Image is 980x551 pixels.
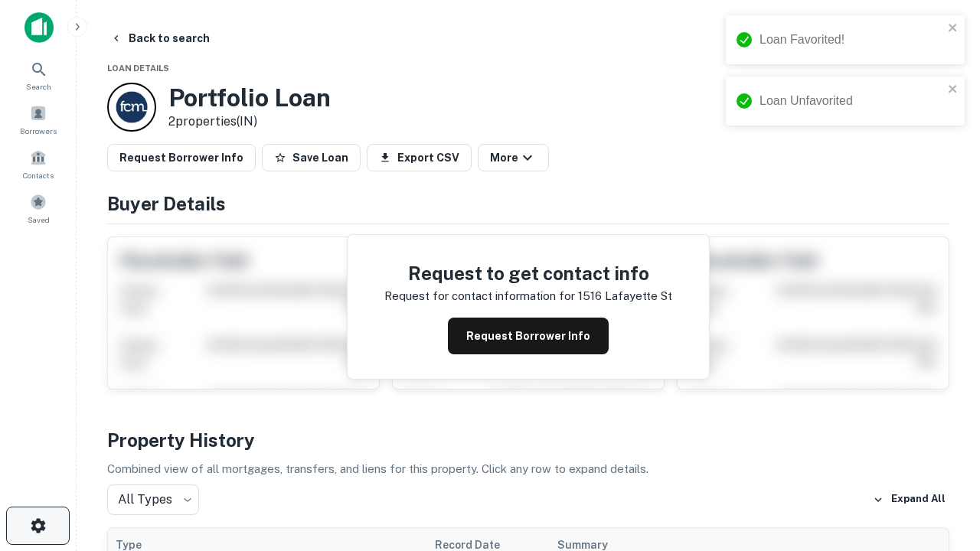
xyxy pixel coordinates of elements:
h4: Property History [107,426,949,454]
span: Search [26,80,51,93]
img: capitalize-icon.png [24,12,54,43]
a: Saved [5,187,72,229]
button: close [948,21,959,36]
div: Loan Unfavorited [759,92,943,110]
h4: Request to get contact info [384,259,672,287]
div: Loan Favorited! [759,31,943,49]
button: close [948,83,959,97]
a: Contacts [5,143,72,184]
span: Saved [28,214,50,226]
iframe: Chat Widget [903,380,980,453]
p: 2 properties (IN) [168,112,331,131]
a: Borrowers [5,99,72,140]
span: Borrowers [20,125,57,137]
h4: Buyer Details [107,190,949,217]
div: All Types [107,484,199,515]
button: Request Borrower Info [448,318,609,354]
button: Expand All [869,488,949,511]
span: Loan Details [107,64,169,73]
span: Contacts [23,169,54,181]
p: Request for contact information for [384,287,575,305]
button: Request Borrower Info [107,144,256,171]
p: Combined view of all mortgages, transfers, and liens for this property. Click any row to expand d... [107,460,949,478]
button: Back to search [104,24,216,52]
button: More [478,144,549,171]
button: Save Loan [262,144,361,171]
h3: Portfolio Loan [168,83,331,112]
a: Search [5,54,72,96]
button: Export CSV [367,144,472,171]
p: 1516 lafayette st [578,287,672,305]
